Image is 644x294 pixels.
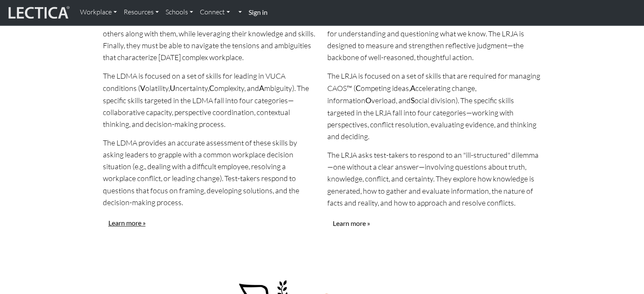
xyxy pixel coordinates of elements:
[196,3,233,21] a: Connect
[327,149,542,209] p: The LRJA asks test-takers to respond to an "ill-structured" dilemma—one without a clear answer—in...
[170,84,175,93] strong: U
[103,137,317,208] p: The LDMA provides an accurate assessment of these skills by asking leaders to grapple with a comm...
[356,84,361,93] strong: C
[327,70,542,142] p: The LRJA is focused on a set of skills that are required for managing CAOS™ ( ompeting ideas, cce...
[209,84,214,93] strong: C
[140,84,145,93] strong: V
[249,8,268,16] strong: Sign in
[6,5,70,21] img: lecticalive
[103,70,317,130] p: The LDMA is focused on a set of skills for leading in VUCA conditions ( olatility, ncertainty, om...
[365,96,371,105] strong: O
[327,215,376,231] a: Learn more »
[120,3,162,21] a: Resources
[245,3,271,22] a: Sign in
[410,84,415,93] strong: A
[439,17,496,26] i: reflective judgment
[411,96,415,105] strong: S
[162,3,196,21] a: Schools
[103,215,151,231] a: Learn more »
[259,84,264,93] strong: A
[77,3,120,21] a: Workplace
